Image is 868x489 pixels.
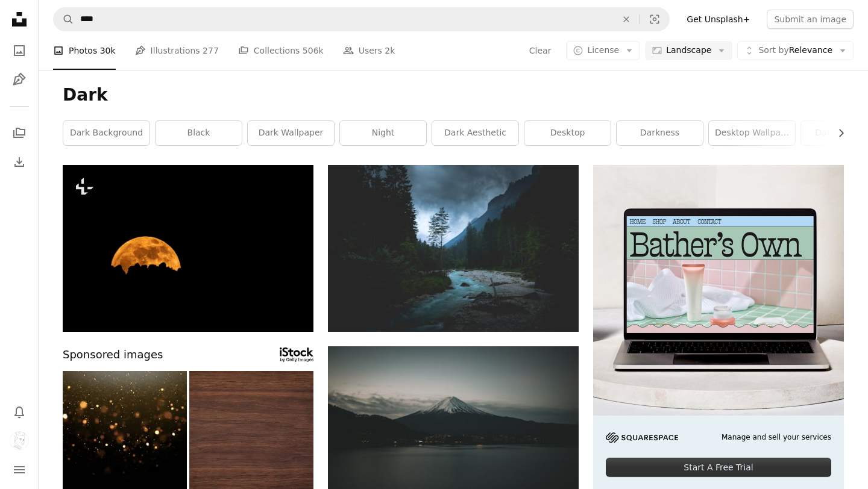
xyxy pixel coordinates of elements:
[613,8,640,31] button: Clear
[328,424,579,435] a: photo of mountain
[709,121,795,145] a: desktop wallpaper
[156,121,242,145] a: black
[10,431,29,450] img: Avatar of user Ferit Mertoglu
[328,243,579,254] a: flowing river between tall trees
[7,458,31,482] button: Menu
[593,165,844,416] img: file-1707883121023-8e3502977149image
[758,45,832,57] span: Relevance
[7,67,31,92] a: Illustrations
[7,7,31,34] a: Home — Unsplash
[343,31,395,70] a: Users 2k
[524,121,611,145] a: desktop
[340,121,426,145] a: night
[617,121,703,145] a: darkness
[645,41,732,60] button: Landscape
[53,7,670,31] form: Find visuals sitewide
[248,121,334,145] a: dark wallpaper
[63,346,163,364] span: Sponsored images
[587,45,619,55] span: License
[328,165,579,332] img: flowing river between tall trees
[63,121,149,145] a: dark background
[63,84,844,106] h1: Dark
[385,44,395,57] span: 2k
[679,10,757,29] a: Get Unsplash+
[7,429,31,453] button: Profile
[203,44,219,57] span: 277
[63,165,313,332] img: a full moon is seen in the dark sky
[666,45,711,57] span: Landscape
[767,10,854,29] button: Submit an image
[722,432,831,443] span: Manage and sell your services
[54,8,74,31] button: Search Unsplash
[830,121,844,145] button: scroll list to the right
[640,8,669,31] button: Visual search
[529,41,552,60] button: Clear
[63,243,313,254] a: a full moon is seen in the dark sky
[7,400,31,424] button: Notifications
[238,31,324,70] a: Collections 506k
[606,458,831,477] div: Start A Free Trial
[7,121,31,145] a: Collections
[758,45,788,55] span: Sort by
[566,41,640,60] button: License
[432,121,518,145] a: dark aesthetic
[135,31,219,70] a: Illustrations 277
[737,41,854,60] button: Sort byRelevance
[303,44,324,57] span: 506k
[606,432,678,443] img: file-1705255347840-230a6ab5bca9image
[7,150,31,174] a: Download History
[7,39,31,63] a: Photos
